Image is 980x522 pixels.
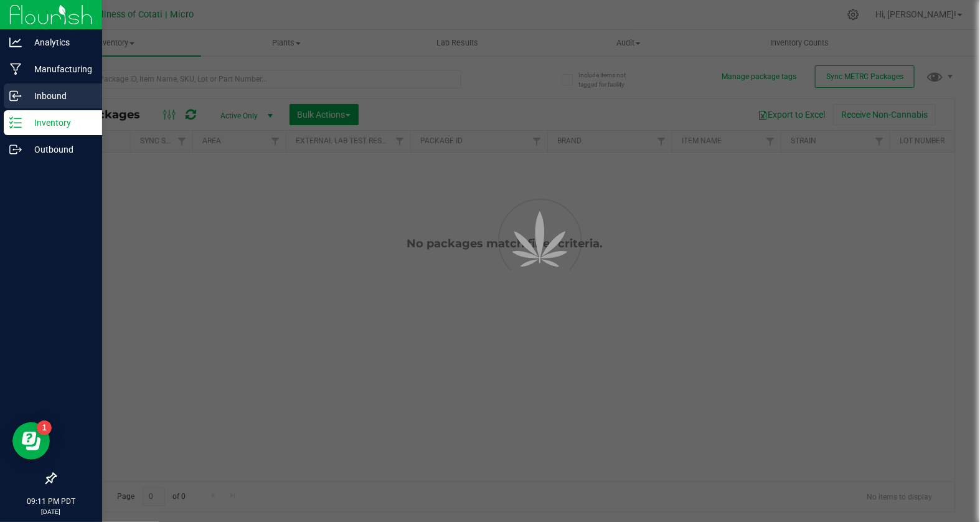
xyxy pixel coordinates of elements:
[6,507,97,516] p: [DATE]
[9,36,22,49] inline-svg: Analytics
[12,422,50,460] iframe: Resource center
[37,420,52,435] iframe: Resource center unread badge
[9,143,22,156] inline-svg: Outbound
[22,142,97,157] p: Outbound
[9,116,22,129] inline-svg: Inventory
[22,88,97,103] p: Inbound
[6,496,97,507] p: 09:11 PM PDT
[22,35,97,50] p: Analytics
[22,62,97,77] p: Manufacturing
[22,115,97,130] p: Inventory
[9,90,22,102] inline-svg: Inbound
[9,63,22,75] inline-svg: Manufacturing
